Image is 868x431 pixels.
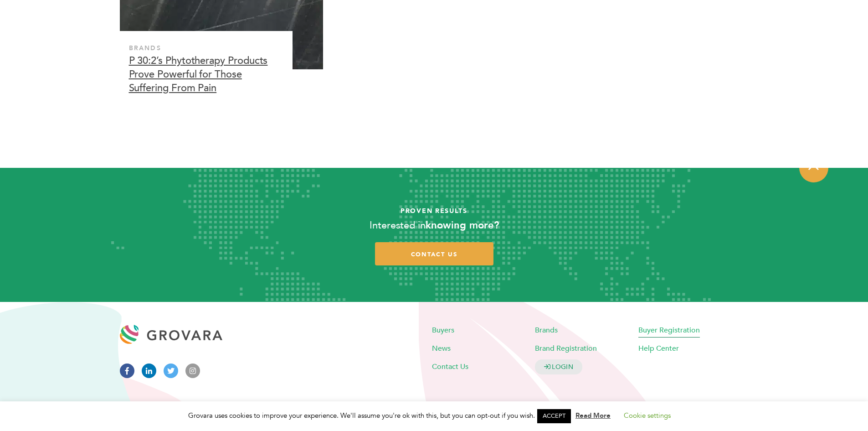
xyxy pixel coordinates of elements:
[188,411,680,420] span: Grovara uses cookies to improve your experience. We'll assume you're ok with this, but you can op...
[129,54,278,95] a: P 30:2’s Phytotherapy Products Prove Powerful for Those Suffering From Pain
[624,411,671,420] a: Cookie settings
[537,409,571,423] a: ACCEPT
[370,218,426,232] span: Interested in
[432,361,468,371] a: Contact Us
[535,343,597,353] a: Brand Registration
[129,44,161,52] span: Brands
[432,343,451,353] a: News
[535,359,582,374] a: LOGIN
[638,325,700,335] a: Buyer Registration
[638,343,679,353] a: Help Center
[411,250,457,259] span: contact us
[535,325,558,335] a: Brands
[575,411,611,420] a: Read More
[375,242,493,265] a: contact us
[432,325,454,335] a: Buyers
